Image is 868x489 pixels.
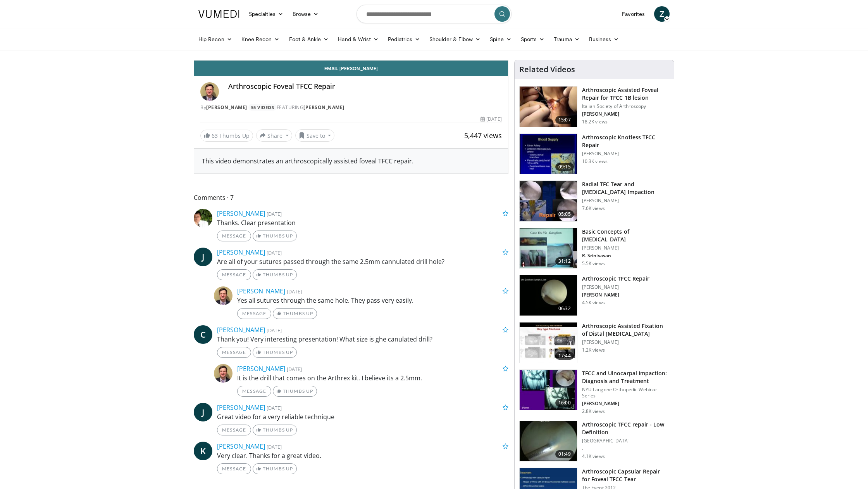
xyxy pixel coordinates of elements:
img: fca016a0-5798-444f-960e-01c0017974b3.150x105_q85_crop-smart_upscale.jpg [520,228,577,269]
a: Sports [516,31,549,47]
a: Email [PERSON_NAME] [194,61,508,76]
p: Thanks. Clear presentation [217,218,508,227]
a: 16:00 TFCC and Ulnocarpal Impaction: Diagnosis and Treatment NYU Langone Orthopedic Webinar Serie... [519,369,669,414]
a: Browse [288,6,324,22]
p: 18.2K views [582,119,608,125]
small: [DATE] [287,288,302,295]
p: 4.1K views [582,453,605,460]
span: 17:44 [555,352,574,360]
a: 63 Thumbs Up [200,130,253,142]
p: . [582,446,669,452]
a: Thumbs Up [253,269,296,280]
span: 15:07 [555,116,574,124]
a: Message [217,231,251,241]
img: b7c0ed47-2112-40d6-bf60-9a0c11b62083.150x105_q85_crop-smart_upscale.jpg [520,181,577,221]
small: [DATE] [267,210,282,217]
input: Search topics, interventions [356,5,511,23]
a: Hip Recon [194,31,237,47]
a: Thumbs Up [253,463,296,474]
a: [PERSON_NAME] [237,364,285,373]
span: 09:15 [555,163,574,171]
img: VuMedi Logo [198,10,239,18]
p: [PERSON_NAME] [582,111,669,117]
a: Message [217,269,251,280]
img: Avatar [200,82,219,101]
a: J [194,248,212,266]
a: Thumbs Up [253,347,296,358]
a: 06:32 Arthroscopic TFCC Repair [PERSON_NAME] [PERSON_NAME] 4.5K views [519,275,669,316]
p: NYU Langone Orthopedic Webinar Series [582,387,669,399]
span: 05:05 [555,210,574,218]
h3: Radial TFC Tear and [MEDICAL_DATA] Impaction [582,180,669,196]
h3: TFCC and Ulnocarpal Impaction: Diagnosis and Treatment [582,369,669,385]
p: [GEOGRAPHIC_DATA] [582,438,669,444]
h4: Related Videos [519,65,575,74]
img: 296995_0003_1.png.150x105_q85_crop-smart_upscale.jpg [520,87,577,127]
p: It is the drill that comes on the Arthrex kit. I believe its a 2.5mm. [237,373,508,383]
a: [PERSON_NAME] [217,209,265,218]
a: Thumbs Up [253,425,296,435]
p: Yes all sutures through the same hole. They pass very easily. [237,296,508,305]
span: 63 [212,132,218,139]
p: 1.2K views [582,347,605,353]
a: Message [217,463,251,474]
a: Trauma [549,31,584,47]
video-js: Video Player [194,60,508,61]
button: Save to [295,129,335,142]
a: 55 Videos [248,104,277,111]
img: TFCC_repair_100005013_3.jpg.150x105_q85_crop-smart_upscale.jpg [520,421,577,461]
p: [PERSON_NAME] [582,151,669,157]
a: Thumbs Up [273,386,317,397]
span: 16:00 [555,399,574,407]
a: 15:07 Arthroscopic Assisted Foveal Repair for TFCC 1B lesion Italian Society of Arthroscopy [PERS... [519,86,669,127]
p: [PERSON_NAME] [582,284,649,290]
a: [PERSON_NAME] [237,287,285,295]
span: 5,447 views [464,131,502,140]
img: Avatar [214,286,232,305]
a: Shoulder & Elbow [425,31,485,47]
a: Message [237,386,271,397]
a: Thumbs Up [273,308,317,319]
div: [DATE] [480,116,501,123]
a: Z [654,6,670,22]
a: Specialties [244,6,288,22]
h3: Arthroscopic TFCC repair - Low Definition [582,421,669,436]
p: [PERSON_NAME] [582,198,669,204]
p: Italian Society of Arthroscopy [582,103,669,109]
a: [PERSON_NAME] [217,326,265,334]
p: 10.3K views [582,158,608,165]
span: 06:32 [555,305,574,312]
p: [PERSON_NAME] [582,339,669,345]
a: Hand & Wrist [333,31,383,47]
a: 09:15 Arthroscopic Knotless TFCC Repair [PERSON_NAME] 10.3K views [519,134,669,175]
p: [PERSON_NAME] [582,401,669,407]
a: [PERSON_NAME] [217,442,265,451]
img: d89ff9d4-f394-4543-af13-0587c84a7216.150x105_q85_crop-smart_upscale.jpg [520,275,577,316]
h3: Arthroscopic Capsular Repair for Foveal TFCC Tear [582,468,669,483]
span: J [194,403,212,421]
h3: Arthroscopic Assisted Fixation of Distal [MEDICAL_DATA] [582,322,669,338]
img: b3affc95-9a05-4985-a49e-5efcb97c78a7.150x105_q85_crop-smart_upscale.jpg [520,323,577,363]
a: 31:12 Basic Concepts of [MEDICAL_DATA] [PERSON_NAME] R. Srinivasan 5.5K views [519,228,669,269]
img: 75335_0000_3.png.150x105_q85_crop-smart_upscale.jpg [520,134,577,174]
h3: Arthroscopic Assisted Foveal Repair for TFCC 1B lesion [582,86,669,102]
p: 2.8K views [582,408,605,414]
a: Business [584,31,624,47]
a: C [194,325,212,344]
p: 4.5K views [582,300,605,306]
a: 01:49 Arthroscopic TFCC repair - Low Definition [GEOGRAPHIC_DATA] . 4.1K views [519,421,669,462]
p: [PERSON_NAME] [582,292,649,298]
img: Avatar [194,209,212,227]
a: K [194,442,212,460]
a: Spine [485,31,516,47]
a: [PERSON_NAME] [303,104,344,111]
span: Comments 7 [194,192,508,203]
a: Message [217,347,251,358]
p: Great video for a very reliable technique [217,412,508,421]
small: [DATE] [267,404,282,411]
a: Pediatrics [383,31,425,47]
p: Very clear. Thanks for a great video. [217,451,508,460]
small: [DATE] [267,249,282,256]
